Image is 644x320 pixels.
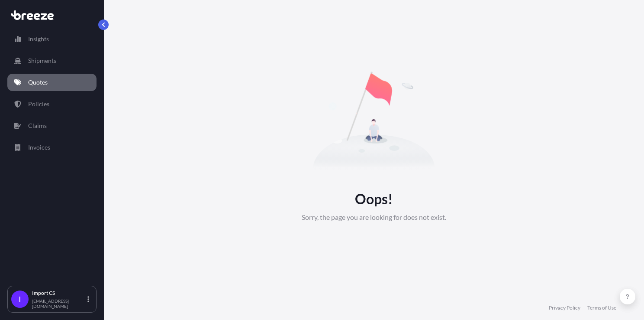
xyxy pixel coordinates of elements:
p: Invoices [28,143,50,152]
p: Sorry, the page you are looking for does not exist. [302,213,446,222]
p: Insights [28,35,49,43]
a: Policies [7,95,97,113]
a: Terms of Use [587,304,616,311]
p: Import CS [32,290,86,297]
p: Policies [28,100,49,108]
a: Claims [7,117,97,134]
a: Shipments [7,52,97,69]
p: Quotes [28,78,48,87]
p: Claims [28,121,47,130]
a: Quotes [7,74,97,91]
a: Invoices [7,139,97,156]
p: [EMAIL_ADDRESS][DOMAIN_NAME] [32,298,86,309]
a: Privacy Policy [549,304,580,311]
p: Oops! [302,189,446,209]
span: I [19,295,21,304]
a: Insights [7,30,97,48]
p: Shipments [28,56,56,65]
